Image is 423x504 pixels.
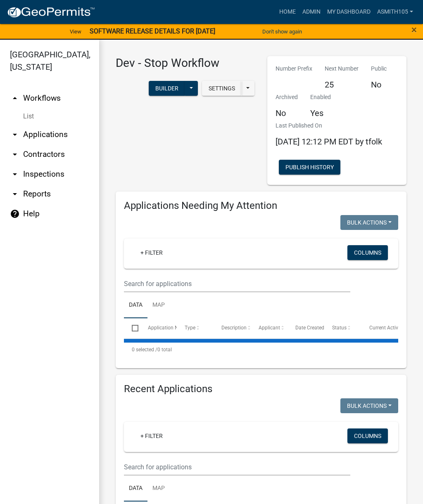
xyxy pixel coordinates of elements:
[10,149,20,159] i: arrow_drop_down
[10,93,20,103] i: arrow_drop_up
[299,4,324,20] a: Admin
[411,25,417,35] button: Close
[347,245,388,260] button: Columns
[324,4,374,20] a: My Dashboard
[214,318,250,338] datatable-header-cell: Description
[279,160,340,175] button: Publish History
[332,325,347,331] span: Status
[325,80,359,90] h5: 25
[276,64,312,73] p: Number Prefix
[369,325,404,331] span: Current Activity
[10,189,20,199] i: arrow_drop_down
[134,245,169,260] a: + Filter
[310,108,331,118] h5: Yes
[276,4,299,20] a: Home
[259,25,305,38] button: Don't show again
[132,347,157,353] span: 0 selected /
[149,81,185,96] button: Builder
[124,476,147,502] a: Data
[124,200,398,212] h4: Applications Needing My Attention
[124,383,398,395] h4: Recent Applications
[124,459,350,476] input: Search for applications
[340,398,398,413] button: Bulk Actions
[140,318,176,338] datatable-header-cell: Application Number
[347,428,388,443] button: Columns
[221,325,247,331] span: Description
[361,318,398,338] datatable-header-cell: Current Activity
[295,325,324,331] span: Date Created
[147,476,170,502] a: Map
[324,318,361,338] datatable-header-cell: Status
[374,4,416,20] a: asmith105
[310,93,331,102] p: Enabled
[116,56,219,70] h3: Dev - Stop Workflow
[411,24,417,35] span: ×
[251,318,288,338] datatable-header-cell: Applicant
[10,209,20,219] i: help
[185,325,195,331] span: Type
[10,130,20,140] i: arrow_drop_down
[371,80,387,90] h5: No
[134,428,169,443] a: + Filter
[148,325,193,331] span: Application Number
[279,164,340,171] wm-modal-confirm: Workflow Publish History
[124,292,147,319] a: Data
[259,325,280,331] span: Applicant
[276,137,382,147] span: [DATE] 12:12 PM EDT by tfolk
[90,27,215,35] strong: SOFTWARE RELEASE DETAILS FOR [DATE]
[276,93,298,102] p: Archived
[124,275,350,292] input: Search for applications
[177,318,214,338] datatable-header-cell: Type
[325,64,359,73] p: Next Number
[67,25,85,38] a: View
[202,81,242,96] button: Settings
[124,318,140,338] datatable-header-cell: Select
[371,64,387,73] p: Public
[276,108,298,118] h5: No
[288,318,324,338] datatable-header-cell: Date Created
[147,292,170,319] a: Map
[340,215,398,230] button: Bulk Actions
[10,169,20,179] i: arrow_drop_down
[276,121,382,130] p: Last Published On
[124,339,398,360] div: 0 total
